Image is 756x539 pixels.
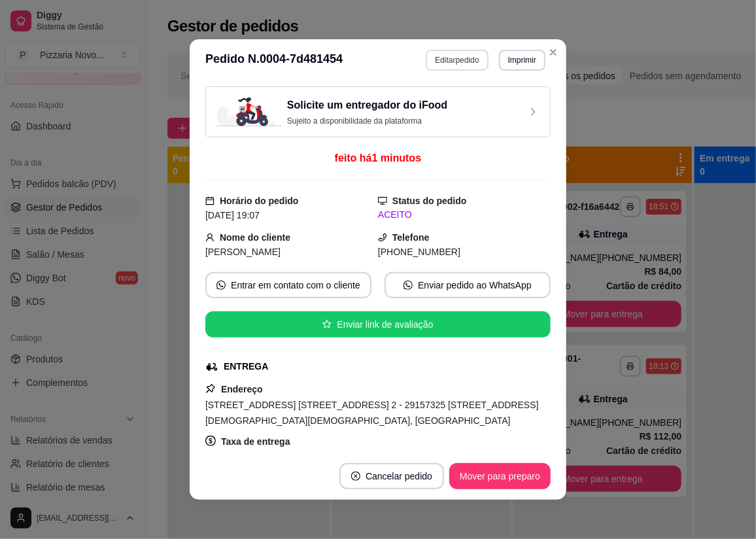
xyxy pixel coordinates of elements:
button: Mover para preparo [449,463,551,489]
span: feito há 1 minutos [335,152,421,164]
h3: Pedido N. 0004-7d481454 [205,50,343,71]
button: Imprimir [499,50,545,71]
span: [STREET_ADDRESS] [STREET_ADDRESS] 2 - 29157325 [STREET_ADDRESS][DEMOGRAPHIC_DATA][DEMOGRAPHIC_DAT... [205,400,539,426]
span: [PHONE_NUMBER] [378,247,460,257]
img: delivery-image [216,97,282,126]
span: pushpin [205,383,216,394]
p: Sujeito a disponibilidade da plataforma [287,116,447,126]
strong: Telefone [392,232,430,243]
strong: Taxa de entrega [221,436,290,447]
span: close-circle [351,472,360,481]
button: Close [543,42,564,63]
h3: Solicite um entregador do iFood [287,97,447,113]
button: whats-appEntrar em contato com o cliente [205,272,371,298]
span: [DATE] 19:07 [205,210,260,220]
strong: Horário do pedido [220,196,299,206]
span: dollar [205,436,216,446]
div: ENTREGA [224,360,268,374]
span: whats-app [216,281,226,290]
button: Editarpedido [426,50,488,71]
span: calendar [205,196,215,205]
button: close-circleCancelar pedido [339,463,444,489]
span: whats-app [404,281,413,290]
div: ACEITO [378,208,551,222]
span: phone [378,233,387,242]
button: starEnviar link de avaliação [205,311,551,338]
strong: Endereço [221,384,263,394]
span: star [322,320,332,329]
strong: Status do pedido [392,196,467,206]
strong: Nome do cliente [220,232,290,243]
button: whats-appEnviar pedido ao WhatsApp [385,272,551,298]
span: [PERSON_NAME] [205,247,281,257]
span: desktop [378,196,387,205]
span: user [205,233,215,242]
